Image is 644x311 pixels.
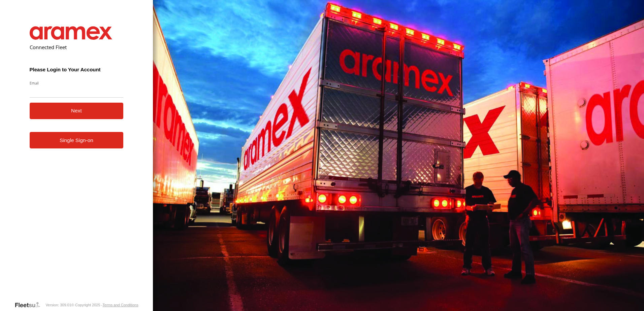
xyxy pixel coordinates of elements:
[30,80,124,85] label: Email
[30,67,124,72] h3: Please Login to Your Account
[30,44,124,50] h2: Connected Fleet
[30,132,124,148] a: Single Sign-on
[30,26,112,40] img: Aramex
[71,303,138,307] div: © Copyright 2025 -
[102,303,138,307] a: Terms and Conditions
[14,302,45,308] a: Visit our Website
[45,303,71,307] div: Version: 309.01
[30,103,124,119] button: Next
